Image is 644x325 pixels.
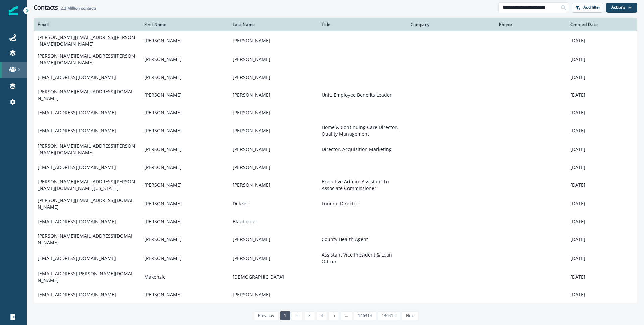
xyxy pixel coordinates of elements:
[583,5,600,10] p: Add filter
[144,22,225,27] div: First Name
[38,22,136,27] div: Email
[140,159,229,176] td: [PERSON_NAME]
[34,104,637,121] a: [EMAIL_ADDRESS][DOMAIN_NAME][PERSON_NAME][PERSON_NAME][DATE]
[140,69,229,86] td: [PERSON_NAME]
[34,86,140,104] td: [PERSON_NAME][EMAIL_ADDRESS][DOMAIN_NAME]
[34,230,637,249] a: [PERSON_NAME][EMAIL_ADDRESS][DOMAIN_NAME][PERSON_NAME][PERSON_NAME]County Health Agent[DATE]
[140,31,229,50] td: [PERSON_NAME]
[61,6,97,11] h2: contacts
[570,182,633,188] p: [DATE]
[252,311,419,320] ul: Pagination
[140,121,229,140] td: [PERSON_NAME]
[34,194,637,213] a: [PERSON_NAME][EMAIL_ADDRESS][DOMAIN_NAME][PERSON_NAME]DekkerFuneral Director[DATE]
[322,124,402,137] p: Home & Continuing Care Director, Quality Management
[322,251,402,265] p: Assistant Vice President & Loan Officer
[34,268,637,286] a: [EMAIL_ADDRESS][PERSON_NAME][DOMAIN_NAME]Makenzie[DEMOGRAPHIC_DATA][DATE]
[229,50,318,69] td: [PERSON_NAME]
[570,109,633,116] p: [DATE]
[378,311,400,320] a: Page 146415
[322,22,402,27] div: Title
[34,213,140,230] td: [EMAIL_ADDRESS][DOMAIN_NAME]
[341,311,352,320] a: Jump forward
[570,127,633,134] p: [DATE]
[34,194,140,213] td: [PERSON_NAME][EMAIL_ADDRESS][DOMAIN_NAME]
[34,176,140,194] td: [PERSON_NAME][EMAIL_ADDRESS][PERSON_NAME][DOMAIN_NAME][US_STATE]
[229,104,318,121] td: [PERSON_NAME]
[606,3,637,13] button: Actions
[34,140,140,159] td: [PERSON_NAME][EMAIL_ADDRESS][PERSON_NAME][DOMAIN_NAME]
[570,164,633,171] p: [DATE]
[140,230,229,249] td: [PERSON_NAME]
[229,286,318,303] td: [PERSON_NAME]
[570,92,633,98] p: [DATE]
[34,86,637,104] a: [PERSON_NAME][EMAIL_ADDRESS][DOMAIN_NAME][PERSON_NAME][PERSON_NAME]Unit, Employee Benefits Leader...
[34,69,140,86] td: [EMAIL_ADDRESS][DOMAIN_NAME]
[411,22,491,27] div: Company
[570,22,633,27] div: Created Date
[570,146,633,153] p: [DATE]
[140,286,229,303] td: [PERSON_NAME]
[9,6,18,15] img: Inflection
[140,249,229,268] td: [PERSON_NAME]
[570,236,633,243] p: [DATE]
[34,121,637,140] a: [EMAIL_ADDRESS][DOMAIN_NAME][PERSON_NAME][PERSON_NAME]Home & Continuing Care Director, Quality Ma...
[34,249,637,268] a: [EMAIL_ADDRESS][DOMAIN_NAME][PERSON_NAME][PERSON_NAME]Assistant Vice President & Loan Officer[DATE]
[570,291,633,298] p: [DATE]
[140,268,229,286] td: Makenzie
[140,213,229,230] td: [PERSON_NAME]
[322,178,402,192] p: Executive Admin. Assistant To Associate Commissioner
[140,50,229,69] td: [PERSON_NAME]
[233,22,314,27] div: Last Name
[229,194,318,213] td: Dekker
[34,213,637,230] a: [EMAIL_ADDRESS][DOMAIN_NAME][PERSON_NAME]Blaeholder[DATE]
[229,69,318,86] td: [PERSON_NAME]
[229,140,318,159] td: [PERSON_NAME]
[34,230,140,249] td: [PERSON_NAME][EMAIL_ADDRESS][DOMAIN_NAME]
[329,311,339,320] a: Page 5
[34,176,637,194] a: [PERSON_NAME][EMAIL_ADDRESS][PERSON_NAME][DOMAIN_NAME][US_STATE][PERSON_NAME][PERSON_NAME]Executi...
[229,249,318,268] td: [PERSON_NAME]
[34,268,140,286] td: [EMAIL_ADDRESS][PERSON_NAME][DOMAIN_NAME]
[292,311,303,320] a: Page 2
[229,121,318,140] td: [PERSON_NAME]
[499,22,562,27] div: Phone
[322,200,402,207] p: Funeral Director
[570,218,633,225] p: [DATE]
[34,31,637,50] a: [PERSON_NAME][EMAIL_ADDRESS][PERSON_NAME][DOMAIN_NAME][PERSON_NAME][PERSON_NAME][DATE]
[572,3,603,13] button: Add filter
[34,121,140,140] td: [EMAIL_ADDRESS][DOMAIN_NAME]
[570,274,633,280] p: [DATE]
[229,268,318,286] td: [DEMOGRAPHIC_DATA]
[34,69,637,86] a: [EMAIL_ADDRESS][DOMAIN_NAME][PERSON_NAME][PERSON_NAME][DATE]
[140,104,229,121] td: [PERSON_NAME]
[34,104,140,121] td: [EMAIL_ADDRESS][DOMAIN_NAME]
[229,31,318,50] td: [PERSON_NAME]
[570,74,633,81] p: [DATE]
[229,86,318,104] td: [PERSON_NAME]
[570,200,633,207] p: [DATE]
[570,255,633,262] p: [DATE]
[34,4,58,11] h1: Contacts
[34,286,140,303] td: [EMAIL_ADDRESS][DOMAIN_NAME]
[280,311,290,320] a: Page 1 is your current page
[34,286,637,303] a: [EMAIL_ADDRESS][DOMAIN_NAME][PERSON_NAME][PERSON_NAME][DATE]
[229,213,318,230] td: Blaeholder
[402,311,419,320] a: Next page
[322,236,402,243] p: County Health Agent
[34,159,637,176] a: [EMAIL_ADDRESS][DOMAIN_NAME][PERSON_NAME][PERSON_NAME][DATE]
[229,159,318,176] td: [PERSON_NAME]
[354,311,376,320] a: Page 146414
[570,37,633,44] p: [DATE]
[140,140,229,159] td: [PERSON_NAME]
[34,159,140,176] td: [EMAIL_ADDRESS][DOMAIN_NAME]
[322,92,402,98] p: Unit, Employee Benefits Leader
[140,86,229,104] td: [PERSON_NAME]
[34,50,637,69] a: [PERSON_NAME][EMAIL_ADDRESS][PERSON_NAME][DOMAIN_NAME][PERSON_NAME][PERSON_NAME][DATE]
[322,146,402,153] p: Director, Acquisition Marketing
[34,50,140,69] td: [PERSON_NAME][EMAIL_ADDRESS][PERSON_NAME][DOMAIN_NAME]
[229,176,318,194] td: [PERSON_NAME]
[34,140,637,159] a: [PERSON_NAME][EMAIL_ADDRESS][PERSON_NAME][DOMAIN_NAME][PERSON_NAME][PERSON_NAME]Director, Acquisi...
[317,311,327,320] a: Page 4
[61,5,80,11] span: 2.2 Million
[140,176,229,194] td: [PERSON_NAME]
